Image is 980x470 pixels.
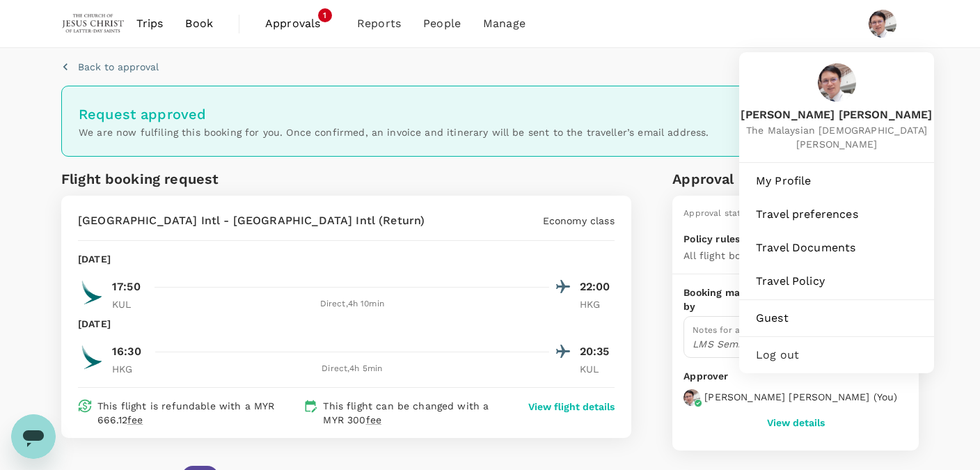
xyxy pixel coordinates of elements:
a: Travel Policy [745,266,928,297]
p: Policy rules exceeded [683,232,789,246]
span: Trips [136,15,164,32]
p: HKG [580,297,615,311]
span: Reports [357,15,401,32]
button: View flight details [528,400,615,414]
span: Log out [756,347,917,363]
p: KUL [580,362,615,376]
span: Travel Documents [756,240,917,256]
p: 16:30 [112,343,141,360]
a: Travel preferences [745,199,928,230]
div: Direct , 4h 10min [155,297,549,311]
span: 1 [318,8,332,22]
img: CX [78,343,106,371]
span: fee [127,414,143,425]
p: 22:00 [580,279,615,295]
span: Manage [483,15,525,32]
p: All flight bookings require approval [683,249,855,263]
img: Wai Hung Yong [869,10,896,38]
p: Economy class [543,214,615,228]
p: Back to approval [78,60,159,74]
span: The Malaysian [DEMOGRAPHIC_DATA][PERSON_NAME] [739,123,934,151]
img: Wai Hung Yong [818,63,856,102]
div: Direct , 4h 5min [155,362,549,376]
button: View details [767,417,825,428]
a: My Profile [745,166,928,196]
img: The Malaysian Church of Jesus Christ of Latter-day Saints [61,8,125,39]
span: Travel preferences [756,206,917,223]
a: Guest [745,303,928,334]
div: Log out [745,340,928,370]
span: My Profile [756,173,917,189]
div: Approval status [683,207,750,221]
h6: Approval details [672,168,919,190]
span: fee [366,414,381,425]
p: LMS Seminar 2025 [693,337,899,351]
span: Notes for approval [693,325,772,335]
span: Approvals [265,15,335,32]
span: Guest [756,310,917,327]
p: HKG [112,362,147,376]
button: Back to approval [61,60,159,74]
p: Booking made by [683,285,760,313]
span: [PERSON_NAME] [PERSON_NAME] [739,107,934,123]
a: Travel Documents [745,233,928,263]
p: [PERSON_NAME] [PERSON_NAME] ( You ) [704,390,897,404]
p: [GEOGRAPHIC_DATA] Intl - [GEOGRAPHIC_DATA] Intl (Return) [78,212,425,229]
p: [DATE] [78,317,111,331]
span: People [423,15,461,32]
p: Approver [683,369,908,384]
img: CX [78,279,106,306]
img: avatar-667510f0bc44c.jpeg [683,389,700,406]
iframe: Button to launch messaging window [11,414,56,459]
p: 17:50 [112,279,141,295]
p: This flight can be changed with a MYR 300 [323,399,501,427]
p: We are now fulfiling this booking for you. Once confirmed, an invoice and itinerary will be sent ... [79,125,901,139]
p: 20:35 [580,343,615,360]
span: Travel Policy [756,273,917,290]
h6: Request approved [79,103,901,125]
p: [DATE] [78,252,111,266]
p: This flight is refundable with a MYR 666.12 [97,399,298,427]
h6: Flight booking request [61,168,343,190]
p: KUL [112,297,147,311]
span: Book [185,15,213,32]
